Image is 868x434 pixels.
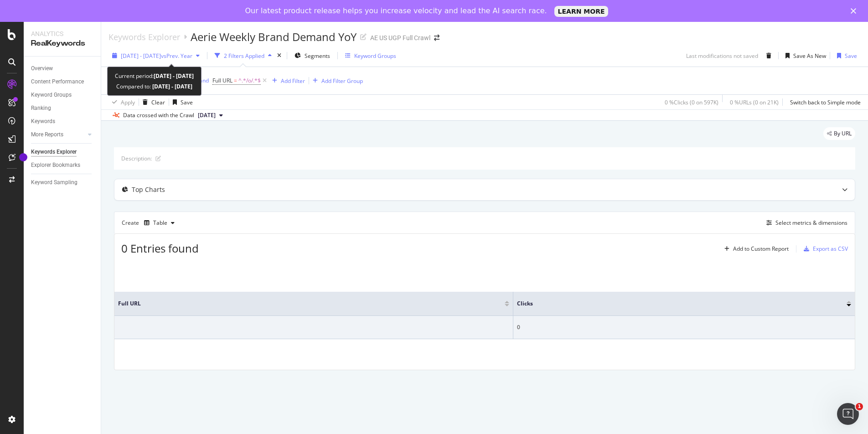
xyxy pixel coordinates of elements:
b: [DATE] - [DATE] [151,83,192,90]
div: Last modifications not saved [686,52,758,60]
button: Segments [291,48,334,63]
button: and [199,76,209,85]
iframe: Intercom live chat [837,403,859,425]
div: arrow-right-arrow-left [434,35,439,41]
span: [DATE] - [DATE] [121,52,161,60]
div: 0 [517,323,851,331]
b: [DATE] - [DATE] [154,72,194,80]
span: 0 Entries found [121,241,199,256]
button: [DATE] - [DATE]vsPrev. Year [108,48,203,63]
div: Description: [121,155,152,162]
a: Keyword Groups [31,90,94,100]
a: Ranking [31,103,94,113]
span: Full URL [118,300,491,308]
div: legacy label [823,127,855,140]
div: Add to Custom Report [733,246,789,252]
div: Save [181,98,193,106]
div: More Reports [31,130,63,139]
div: Add Filter Group [321,77,363,85]
button: Apply [108,95,135,109]
button: Add Filter Group [309,75,363,86]
div: Save As New [793,52,826,60]
div: times [275,51,283,60]
a: Keywords Explorer [108,32,180,42]
button: 2 Filters Applied [211,48,275,63]
a: LEARN MORE [554,6,609,17]
div: 2 Filters Applied [224,52,264,60]
div: Add Filter [281,77,305,85]
button: [DATE] [194,110,227,121]
div: Select metrics & dimensions [775,219,847,227]
span: = [234,77,237,84]
div: Compared to: [116,81,192,92]
div: Close [851,8,860,14]
div: Switch back to Simple mode [790,98,861,106]
div: Top Charts [132,185,165,194]
div: Keyword Sampling [31,178,77,187]
button: Save As New [782,48,826,63]
div: Our latest product release helps you increase velocity and lead the AI search race. [245,6,547,15]
div: AE US UGP Full Crawl [370,33,430,42]
button: Save [833,48,857,63]
div: Apply [121,98,135,106]
div: Aerie Weekly Brand Demand YoY [191,29,356,45]
div: Create [122,216,178,230]
a: Keywords Explorer [31,147,94,157]
div: Keyword Groups [354,52,396,60]
div: Current period: [115,71,194,81]
div: Save [845,52,857,60]
div: Analytics [31,29,93,38]
button: Select metrics & dimensions [763,217,847,228]
button: Switch back to Simple mode [786,95,861,109]
div: Keywords [31,117,55,126]
button: Table [140,216,178,230]
button: Clear [139,95,165,109]
div: Explorer Bookmarks [31,160,80,170]
div: Ranking [31,103,51,113]
span: Segments [305,52,330,60]
a: More Reports [31,130,85,139]
div: 0 % Clicks ( 0 on 597K ) [665,98,718,106]
a: Overview [31,64,94,73]
button: Save [169,95,193,109]
div: Table [153,220,167,226]
div: Export as CSV [813,245,848,253]
a: Keyword Sampling [31,178,94,187]
button: Keyword Groups [341,48,400,63]
span: Full URL [212,77,232,84]
div: Data crossed with the Crawl [123,111,194,119]
div: and [199,77,209,84]
div: RealKeywords [31,38,93,49]
div: 0 % URLs ( 0 on 21K ) [730,98,779,106]
span: vs Prev. Year [161,52,192,60]
span: By URL [834,131,852,136]
a: Content Performance [31,77,94,87]
a: Keywords [31,117,94,126]
span: 2024 May. 17th [198,111,216,119]
button: Add to Custom Report [721,242,789,256]
button: Export as CSV [800,242,848,256]
div: Clear [151,98,165,106]
div: Overview [31,64,53,73]
div: Keywords Explorer [31,147,77,157]
div: Keyword Groups [31,90,72,100]
span: 1 [856,403,863,410]
div: Content Performance [31,77,84,87]
div: Tooltip anchor [19,153,27,161]
span: Clicks [517,300,833,308]
button: Add Filter [269,75,305,86]
a: Explorer Bookmarks [31,160,94,170]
